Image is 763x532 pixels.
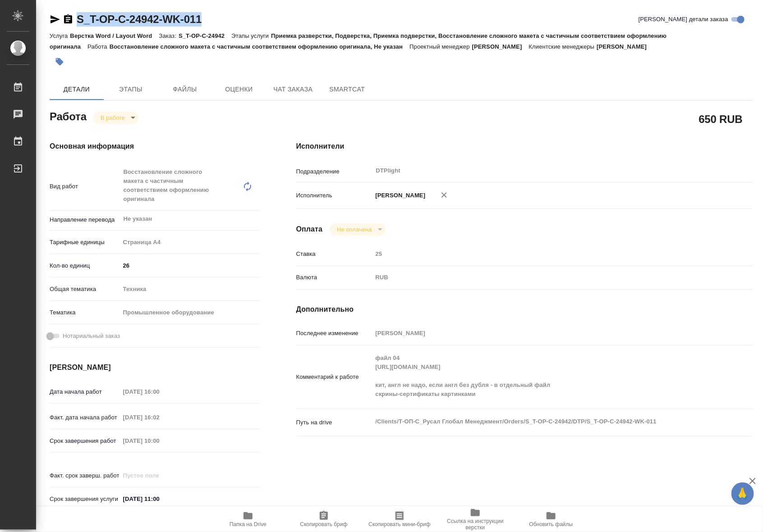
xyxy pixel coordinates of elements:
[50,182,120,191] p: Вид работ
[120,282,260,297] div: Техника
[50,285,120,294] p: Общая тематика
[50,108,87,124] h2: Работа
[300,521,347,527] span: Скопировать бриф
[437,507,513,532] button: Ссылка на инструкции верстки
[77,13,202,25] a: S_T-OP-C-24942-WK-011
[296,304,753,315] h4: Дополнительно
[296,167,372,176] p: Подразделение
[50,215,120,224] p: Направление перевода
[372,327,715,340] input: Пустое поле
[50,32,667,50] p: Приемка разверстки, Подверстка, Приемка подверстки, Восстановление сложного макета с частичным со...
[443,518,508,531] span: Ссылка на инструкции верстки
[217,84,261,95] span: Оценки
[296,273,372,282] p: Валюта
[296,191,372,200] p: Исполнитель
[472,43,529,50] p: [PERSON_NAME]
[334,226,374,233] button: Не оплачена
[120,385,199,398] input: Пустое поле
[50,471,120,480] p: Факт. срок заверш. работ
[120,469,199,482] input: Пустое поле
[70,32,159,39] p: Верстка Word / Layout Word
[529,521,573,527] span: Обновить файлы
[50,308,120,317] p: Тематика
[372,191,426,200] p: [PERSON_NAME]
[159,32,179,39] p: Заказ:
[120,305,260,320] div: Промышленное оборудование
[699,111,743,127] h2: 650 RUB
[50,387,120,396] p: Дата начала работ
[120,411,199,424] input: Пустое поле
[63,14,74,25] button: Скопировать ссылку
[179,32,231,39] p: S_T-OP-C-24942
[296,373,372,382] p: Комментарий к работе
[368,521,430,527] span: Скопировать мини-бриф
[296,329,372,338] p: Последнее изменение
[434,185,454,205] button: Удалить исполнителя
[230,521,267,527] span: Папка на Drive
[98,114,128,122] button: В работе
[120,434,199,447] input: Пустое поле
[513,507,589,532] button: Обновить файлы
[163,84,207,95] span: Файлы
[210,507,286,532] button: Папка на Drive
[109,84,152,95] span: Этапы
[731,482,754,505] button: 🙏
[120,235,260,250] div: Страница А4
[50,32,70,39] p: Услуга
[296,418,372,427] p: Путь на drive
[372,270,715,285] div: RUB
[50,238,120,247] p: Тарифные единицы
[372,414,715,429] textarea: /Clients/Т-ОП-С_Русал Глобал Менеджмент/Orders/S_T-OP-C-24942/DTP/S_T-OP-C-24942-WK-011
[87,43,110,50] p: Работа
[639,15,728,24] span: [PERSON_NAME] детали заказа
[296,141,753,152] h4: Исполнители
[63,332,120,341] span: Нотариальный заказ
[50,141,260,152] h4: Основная информация
[326,84,369,95] span: SmartCat
[735,484,750,503] span: 🙏
[372,247,715,260] input: Пустое поле
[50,437,120,446] p: Срок завершения работ
[330,223,385,236] div: В работе
[362,507,437,532] button: Скопировать мини-бриф
[286,507,362,532] button: Скопировать бриф
[110,43,410,50] p: Восстановление сложного макета с частичным соответствием оформлению оригинала, Не указан
[120,492,199,505] input: ✎ Введи что-нибудь
[271,84,315,95] span: Чат заказа
[55,84,98,95] span: Детали
[50,362,260,373] h4: [PERSON_NAME]
[50,14,60,25] button: Скопировать ссылку для ЯМессенджера
[529,43,597,50] p: Клиентские менеджеры
[120,259,260,272] input: ✎ Введи что-нибудь
[409,43,472,50] p: Проектный менеджер
[50,52,69,72] button: Добавить тэг
[372,350,715,402] textarea: файл 04 [URL][DOMAIN_NAME] кит, англ не надо, если англ без дубля - в отдельный файл скрины-серти...
[50,261,120,270] p: Кол-во единиц
[296,224,323,235] h4: Оплата
[50,495,120,504] p: Срок завершения услуги
[597,43,653,50] p: [PERSON_NAME]
[50,413,120,422] p: Факт. дата начала работ
[93,112,138,124] div: В работе
[296,250,372,259] p: Ставка
[231,32,271,39] p: Этапы услуги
